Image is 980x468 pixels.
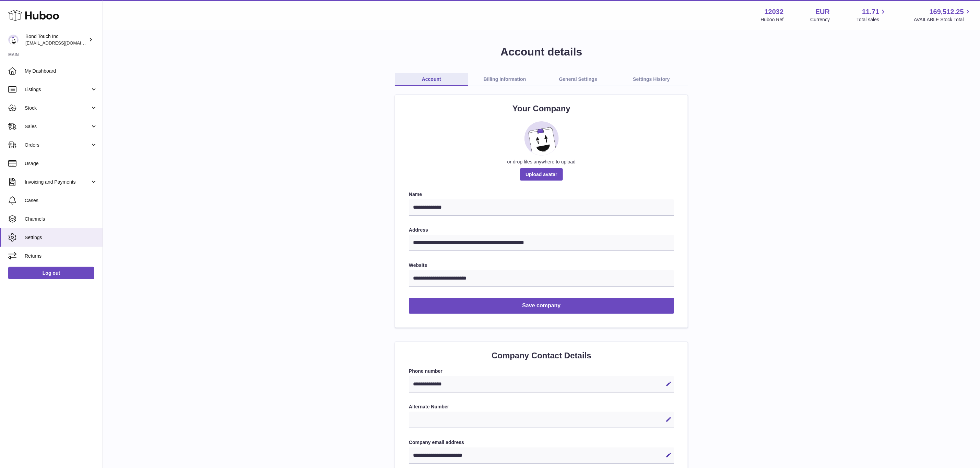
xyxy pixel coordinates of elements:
span: Stock [25,105,90,111]
span: Total sales [857,16,887,23]
button: Save company [409,298,674,314]
div: or drop files anywhere to upload [409,159,674,165]
span: Channels [25,216,97,222]
div: Currency [811,16,830,23]
strong: EUR [815,7,830,16]
strong: 12032 [765,7,784,16]
a: Settings History [615,73,688,86]
span: [EMAIL_ADDRESS][DOMAIN_NAME] [25,40,101,46]
span: Listings [25,86,90,93]
a: 11.71 Total sales [857,7,887,23]
a: 169,512.25 AVAILABLE Stock Total [914,7,972,23]
label: Alternate Number [409,404,674,410]
label: Name [409,191,674,198]
label: Website [409,262,674,269]
span: AVAILABLE Stock Total [914,16,972,23]
span: 11.71 [862,7,879,16]
span: Settings [25,234,97,241]
div: Bond Touch Inc [25,33,87,46]
label: Address [409,227,674,233]
a: Billing Information [468,73,542,86]
span: 169,512.25 [930,7,964,16]
span: Upload avatar [520,168,563,181]
h1: Account details [114,45,969,59]
a: Log out [8,267,94,279]
h2: Company Contact Details [409,350,674,361]
label: Company email address [409,439,674,446]
span: Cases [25,197,97,204]
a: Account [395,73,468,86]
div: Huboo Ref [761,16,784,23]
label: Phone number [409,368,674,374]
h2: Your Company [409,103,674,114]
span: Invoicing and Payments [25,179,90,185]
span: Usage [25,160,97,167]
a: General Settings [542,73,615,86]
img: logistics@bond-touch.com [8,35,19,45]
img: placeholder_image.svg [524,121,559,156]
span: Returns [25,253,97,259]
span: Orders [25,142,90,148]
span: My Dashboard [25,68,97,74]
span: Sales [25,123,90,130]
